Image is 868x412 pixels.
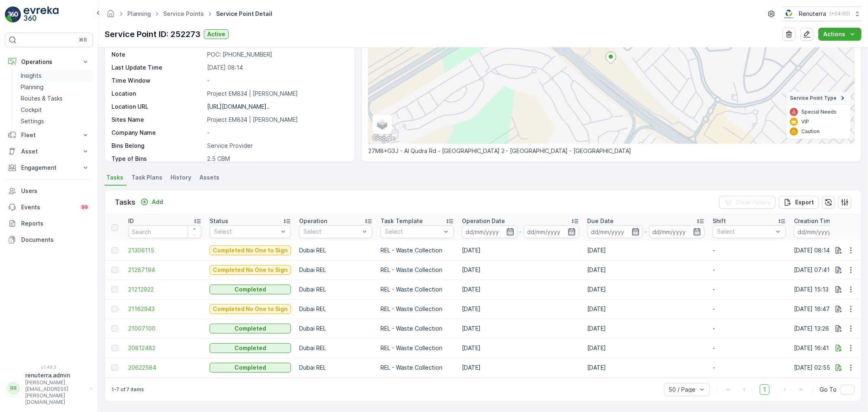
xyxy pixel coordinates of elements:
td: REL - Waste Collection [376,299,458,319]
td: REL - Waste Collection [376,280,458,299]
p: Asset [21,147,77,156]
td: Dubai REL [295,299,376,319]
p: Operation [299,217,327,225]
div: Toggle Row Selected [112,306,118,312]
span: Service Point Type [790,95,837,101]
span: 20622584 [128,364,201,372]
button: Engagement [5,160,93,176]
p: Completed No One to Sign [213,305,288,313]
p: Location URL [112,103,204,111]
input: dd/mm/yyyy [462,225,518,238]
td: [DATE] [458,280,583,299]
div: Toggle Row Selected [112,364,118,371]
p: VIP [801,118,809,125]
p: 2.5 CBM [207,155,346,163]
p: Export [795,198,814,206]
td: [DATE] [583,319,708,338]
td: - [708,299,790,319]
p: Cockpit [21,106,42,114]
td: REL - Waste Collection [376,260,458,280]
span: History [171,173,191,182]
a: 21162943 [128,305,201,313]
div: Toggle Row Selected [112,247,118,254]
p: - [207,129,346,137]
td: Dubai REL [295,241,376,260]
input: dd/mm/yyyy [587,225,643,238]
td: REL - Waste Collection [376,241,458,260]
td: [DATE] [583,358,708,377]
p: Routes & Tasks [21,94,63,103]
td: [DATE] [458,299,583,319]
p: Reports [21,219,90,228]
a: 21287194 [128,266,201,274]
p: - [519,227,522,237]
input: dd/mm/yyyy [524,225,579,238]
a: Insights [17,70,93,81]
p: Select [214,228,278,236]
img: Screenshot_2024-07-26_at_13.33.01.png [783,9,796,18]
p: Time Window [112,77,204,85]
a: Documents [5,232,93,248]
td: - [708,260,790,280]
p: POC: [PHONE_NUMBER] [207,50,346,59]
p: Completed No One to Sign [213,246,288,254]
a: Service Points [163,10,204,17]
td: Dubai REL [295,260,376,280]
p: Creation Time [794,217,834,225]
p: [DATE] 08:14 [207,64,346,72]
button: Completed [210,285,291,294]
p: Caution [801,128,820,135]
td: - [708,280,790,299]
span: Task Plans [131,173,162,182]
td: [DATE] [458,338,583,358]
p: Add [152,198,163,206]
div: Toggle Row Selected [112,345,118,351]
p: 99 [81,204,88,210]
p: Shift [713,217,726,225]
p: Fleet [21,131,77,139]
span: Service Point Detail [214,10,274,18]
td: [DATE] [458,319,583,338]
p: Active [207,30,225,38]
a: Users [5,183,93,199]
p: 27M8+G3J - Al Qudra Rd - [GEOGRAPHIC_DATA] 2 - [GEOGRAPHIC_DATA] - [GEOGRAPHIC_DATA] [368,147,855,155]
button: Operations [5,54,93,70]
a: Cockpit [17,104,93,116]
p: Engagement [21,164,77,172]
p: Insights [21,72,42,80]
a: 20812482 [128,344,201,352]
td: Dubai REL [295,338,376,358]
p: Clear Filters [735,198,771,206]
td: Dubai REL [295,280,376,299]
td: Dubai REL [295,358,376,377]
div: Toggle Row Selected [112,325,118,332]
td: [DATE] [458,358,583,377]
p: Users [21,187,90,195]
button: Clear Filters [719,196,776,209]
td: [DATE] [583,241,708,260]
td: [DATE] [458,241,583,260]
span: 21306115 [128,246,201,254]
p: Status [210,217,228,225]
img: logo_light-DOdMpM7g.png [24,7,59,23]
a: Layers [373,115,391,133]
p: ⌘B [79,37,87,43]
p: ( +04:00 ) [829,11,850,17]
div: Toggle Row Selected [112,286,118,293]
a: 21212922 [128,285,201,294]
button: Completed No One to Sign [210,265,291,275]
p: Documents [21,236,90,244]
p: Settings [21,117,44,125]
a: Routes & Tasks [17,93,93,104]
p: - [207,77,346,85]
summary: Service Point Type [787,92,851,105]
span: Assets [199,173,219,182]
p: Completed [234,344,266,352]
p: Project EM834 | [PERSON_NAME] [207,90,346,98]
p: Completed [234,364,266,372]
button: Asset [5,143,93,160]
td: [DATE] [583,260,708,280]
